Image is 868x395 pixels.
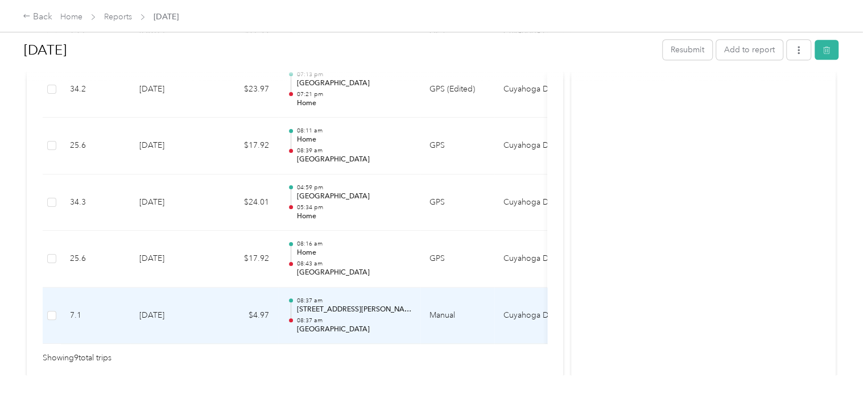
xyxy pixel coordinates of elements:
[494,231,580,288] td: Cuyahoga DD
[296,98,411,109] p: Home
[210,118,278,174] td: $17.92
[210,288,278,344] td: $4.97
[130,231,210,288] td: [DATE]
[130,288,210,344] td: [DATE]
[154,11,179,23] span: [DATE]
[494,118,580,174] td: Cuyahoga DD
[296,147,411,155] p: 08:39 am
[296,317,411,325] p: 08:37 am
[296,90,411,98] p: 07:21 pm
[716,40,783,60] button: Add to report
[420,118,494,174] td: GPS
[296,192,411,202] p: [GEOGRAPHIC_DATA]
[61,231,130,288] td: 25.6
[130,118,210,174] td: [DATE]
[210,174,278,231] td: $24.01
[296,297,411,305] p: 08:37 am
[494,61,580,118] td: Cuyahoga DD
[24,36,655,64] h1: Jul 2025
[61,118,130,174] td: 25.6
[494,288,580,344] td: Cuyahoga DD
[60,12,82,22] a: Home
[296,78,411,89] p: [GEOGRAPHIC_DATA]
[61,174,130,231] td: 34.3
[61,61,130,118] td: 34.2
[494,174,580,231] td: Cuyahoga DD
[130,174,210,231] td: [DATE]
[296,240,411,248] p: 08:16 am
[296,127,411,135] p: 08:11 am
[210,61,278,118] td: $23.97
[420,288,494,344] td: Manual
[296,184,411,192] p: 04:59 pm
[420,61,494,118] td: GPS (Edited)
[420,231,494,288] td: GPS
[296,248,411,258] p: Home
[23,10,52,24] div: Back
[210,231,278,288] td: $17.92
[663,40,712,60] button: Resubmit
[104,12,132,22] a: Reports
[296,305,411,315] p: [STREET_ADDRESS][PERSON_NAME]
[43,352,111,364] span: Showing 9 total trips
[296,203,411,211] p: 05:34 pm
[130,61,210,118] td: [DATE]
[296,268,411,278] p: [GEOGRAPHIC_DATA]
[420,174,494,231] td: GPS
[296,211,411,222] p: Home
[296,135,411,145] p: Home
[296,260,411,268] p: 08:43 am
[296,325,411,335] p: [GEOGRAPHIC_DATA]
[804,331,868,395] iframe: Everlance-gr Chat Button Frame
[296,155,411,165] p: [GEOGRAPHIC_DATA]
[61,288,130,344] td: 7.1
